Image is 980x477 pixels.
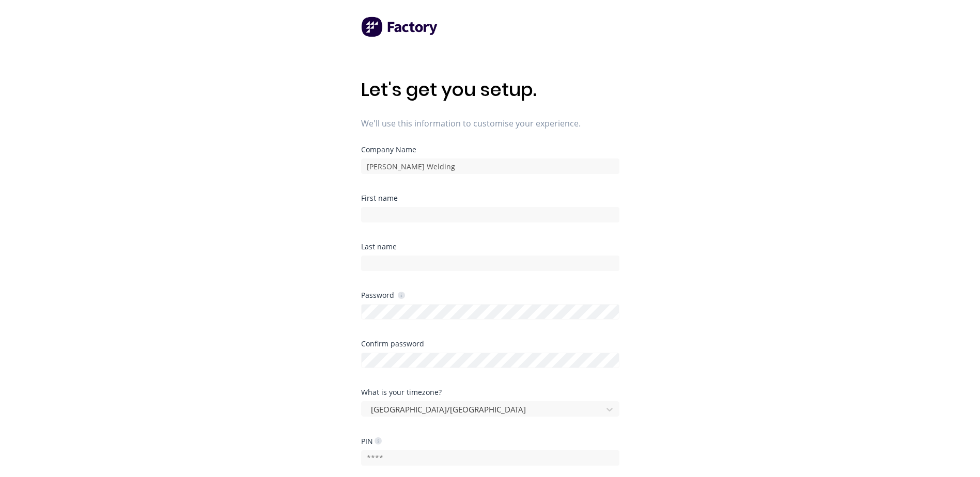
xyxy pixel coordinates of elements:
[361,436,382,446] div: PIN
[361,195,619,202] div: First name
[361,146,619,153] div: Company Name
[361,78,619,101] h1: Let's get you setup.
[361,17,439,37] img: Factory
[361,290,405,300] div: Password
[361,243,619,250] div: Last name
[361,340,619,347] div: Confirm password
[361,117,619,130] span: We'll use this information to customise your experience.
[361,389,619,396] div: What is your timezone?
